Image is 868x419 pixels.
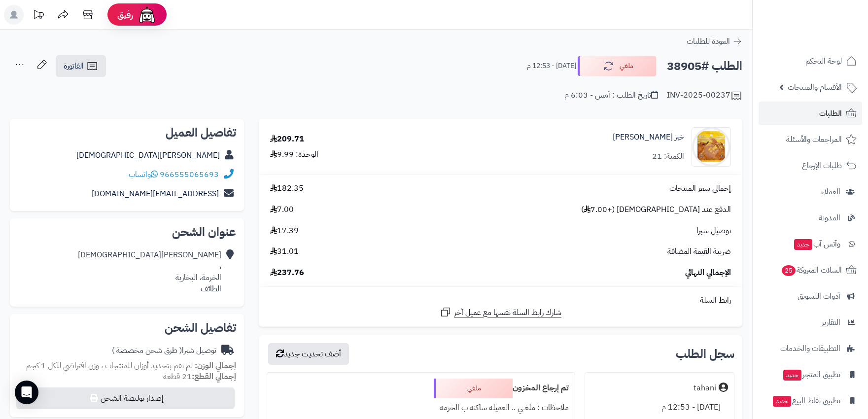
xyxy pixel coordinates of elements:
span: 182.35 [270,183,304,194]
span: ضريبة القيمة المضافة [667,246,731,257]
span: الفاتورة [64,60,84,72]
small: 21 قطعة [163,371,236,383]
span: الأقسام والمنتجات [788,80,842,94]
strong: إجمالي القطع: [192,371,236,383]
span: 25 [781,265,796,276]
span: المدونة [819,211,840,225]
span: لوحة التحكم [805,54,842,68]
div: 209.71 [270,134,304,145]
div: ملغي [434,379,513,398]
span: أدوات التسويق [798,289,840,303]
span: التقارير [822,315,840,329]
h2: عنوان الشحن [18,226,236,238]
span: ( طرق شحن مخصصة ) [112,345,182,356]
span: رفيق [117,9,133,21]
span: جديد [773,396,791,407]
span: المراجعات والأسئلة [786,133,842,146]
h2: تفاصيل الشحن [18,322,236,334]
div: رابط السلة [263,295,738,306]
button: أضف تحديث جديد [268,343,349,365]
a: العودة للطلبات [687,35,742,47]
img: 1322fc1181b492b5339331400b854766345d-90x90.jpg [692,127,730,167]
a: الفاتورة [56,55,106,77]
span: العملاء [821,185,840,199]
span: 237.76 [270,267,304,279]
span: التطبيقات والخدمات [780,342,840,355]
a: العملاء [759,180,862,204]
a: أدوات التسويق [759,284,862,308]
span: العودة للطلبات [687,35,730,47]
span: شارك رابط السلة نفسها مع عميل آخر [454,307,561,318]
h2: الطلب #38905 [667,56,742,76]
span: الدفع عند [DEMOGRAPHIC_DATA] (+7.00 ) [581,204,731,215]
span: 7.00 [270,204,294,215]
span: 31.01 [270,246,299,257]
span: تطبيق نقاط البيع [772,394,840,408]
span: لم تقم بتحديد أوزان للمنتجات ، وزن افتراضي للكل 1 كجم [26,360,193,372]
div: INV-2025-00237 [667,90,742,102]
small: [DATE] - 12:53 م [527,61,576,71]
a: تطبيق المتجرجديد [759,363,862,386]
div: ملاحظات : ملغــي .. العميله ساكنه ب الخرمه [273,398,569,418]
div: Open Intercom Messenger [15,381,38,404]
img: ai-face.png [137,5,157,25]
span: السلات المتروكة [781,263,842,277]
div: الكمية: 21 [652,151,684,162]
span: جديد [794,239,812,250]
div: الوحدة: 9.99 [270,149,318,160]
a: تحديثات المنصة [26,5,51,27]
h3: سجل الطلب [676,348,734,360]
a: التطبيقات والخدمات [759,337,862,360]
a: شارك رابط السلة نفسها مع عميل آخر [440,306,561,318]
div: تاريخ الطلب : أمس - 6:03 م [564,90,658,101]
button: إصدار بوليصة الشحن [16,387,235,409]
div: tahani [694,383,716,394]
div: [DATE] - 12:53 م [591,398,728,417]
a: 966555065693 [160,169,219,180]
div: توصيل شبرا [112,345,216,356]
h2: تفاصيل العميل [18,127,236,139]
a: [EMAIL_ADDRESS][DOMAIN_NAME] [92,188,219,200]
a: خبز [PERSON_NAME] [613,132,684,143]
a: طلبات الإرجاع [759,154,862,177]
span: طلبات الإرجاع [802,159,842,173]
a: المدونة [759,206,862,230]
a: لوحة التحكم [759,49,862,73]
span: وآتس آب [793,237,840,251]
b: تم إرجاع المخزون [513,382,569,394]
img: logo-2.png [801,19,859,39]
div: [PERSON_NAME][DEMOGRAPHIC_DATA] ، الخرمة، البخارية الطائف [78,249,221,294]
a: السلات المتروكة25 [759,258,862,282]
a: وآتس آبجديد [759,232,862,256]
span: تطبيق المتجر [782,368,840,382]
span: إجمالي سعر المنتجات [669,183,731,194]
a: واتساب [129,169,158,180]
strong: إجمالي الوزن: [195,360,236,372]
button: ملغي [578,56,657,76]
span: توصيل شبرا [696,225,731,237]
span: جديد [783,370,801,381]
a: المراجعات والأسئلة [759,128,862,151]
a: تطبيق نقاط البيعجديد [759,389,862,413]
span: الإجمالي النهائي [685,267,731,279]
a: التقارير [759,311,862,334]
span: 17.39 [270,225,299,237]
a: الطلبات [759,102,862,125]
a: [PERSON_NAME][DEMOGRAPHIC_DATA] [76,149,220,161]
span: الطلبات [819,106,842,120]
